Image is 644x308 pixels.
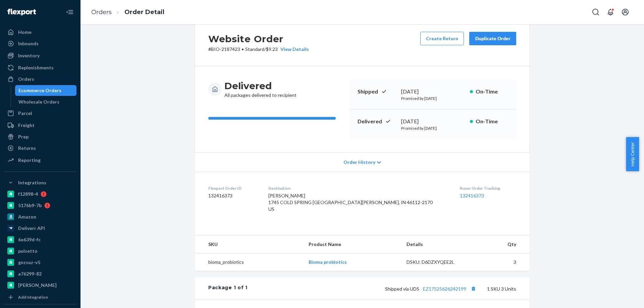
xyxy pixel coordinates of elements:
[18,99,59,105] div: Wholesale Orders
[4,280,76,291] a: [PERSON_NAME]
[18,52,40,59] div: Inventory
[4,234,76,245] a: 6e639d-fc
[475,35,511,42] div: Duplicate Order
[475,253,530,271] td: 3
[401,125,465,131] p: Promised by [DATE]
[245,46,264,52] span: Standard
[4,189,76,199] a: f12898-4
[15,97,77,107] a: Wholesale Orders
[268,193,433,212] span: [PERSON_NAME] 1745 COLD SPRING [GEOGRAPHIC_DATA][PERSON_NAME], IN 46112-2170 US
[4,27,76,38] a: Home
[407,259,470,265] div: DSKU: D6DZXYQEE2L
[4,293,76,301] a: Add Integration
[4,257,76,268] a: gnzsuz-v5
[18,29,32,36] div: Home
[469,284,478,293] button: Copy tracking number
[278,46,309,53] button: View Details
[91,8,112,16] a: Orders
[248,284,516,293] div: 1 SKU 3 Units
[4,120,76,131] a: Freight
[4,177,76,188] button: Integrations
[4,211,76,222] a: Amazon
[15,85,77,96] a: Ecommerce Orders
[18,191,38,197] div: f12898-4
[4,131,76,142] a: Prep
[626,137,639,171] button: Help Center
[208,32,309,46] h2: Website Order
[401,88,465,96] div: [DATE]
[18,213,36,220] div: Amazon
[18,122,35,129] div: Freight
[475,236,530,253] th: Qty
[18,145,36,151] div: Returns
[401,96,465,101] p: Promised by [DATE]
[460,193,484,198] a: 132416373
[358,118,396,125] p: Delivered
[420,32,464,45] button: Create Return
[4,155,76,166] a: Reporting
[18,110,32,117] div: Parcel
[224,80,297,92] h3: Delivered
[18,259,40,266] div: gnzsuz-v5
[18,282,57,289] div: [PERSON_NAME]
[18,236,41,243] div: 6e639d-fc
[18,225,45,232] div: Deliverr API
[63,5,76,19] button: Close Navigation
[476,118,508,125] p: On-Time
[309,259,347,265] a: Bioma probiotics
[476,88,508,96] p: On-Time
[460,185,516,191] dt: Buyer Order Tracking
[401,118,465,125] div: [DATE]
[18,87,61,94] div: Ecommerce Orders
[18,157,41,164] div: Reporting
[208,192,258,199] dd: 132416373
[4,268,76,279] a: a76299-82
[4,223,76,234] a: Deliverr API
[4,200,76,211] a: 5176b9-7b
[86,2,170,22] ol: breadcrumbs
[4,108,76,119] a: Parcel
[4,143,76,153] a: Returns
[469,32,516,45] button: Duplicate Order
[18,76,34,82] div: Orders
[4,38,76,49] a: Inbounds
[241,46,244,52] span: •
[224,80,297,99] div: All packages delivered to recipient
[385,286,478,292] span: Shipped via UDS
[423,286,466,292] a: EZ17525626242199
[18,179,46,186] div: Integrations
[18,294,48,300] div: Add Integration
[195,236,303,253] th: SKU
[18,270,42,277] div: a76299-82
[208,46,309,53] p: # BIO-2187423 / $9.23
[4,246,76,256] a: pulsetto
[604,5,617,19] button: Open notifications
[18,64,54,71] div: Replenishments
[401,236,475,253] th: Details
[4,50,76,61] a: Inventory
[208,185,258,191] dt: Flexport Order ID
[18,248,38,254] div: pulsetto
[589,5,602,19] button: Open Search Box
[343,159,375,166] span: Order History
[195,253,303,271] td: bioma_probiotics
[358,88,396,96] p: Shipped
[268,185,449,191] dt: Destination
[18,133,29,140] div: Prep
[4,74,76,84] a: Orders
[303,236,401,253] th: Product Name
[4,62,76,73] a: Replenishments
[619,5,632,19] button: Open account menu
[208,284,248,293] div: Package 1 of 1
[7,9,36,15] img: Flexport logo
[18,202,42,209] div: 5176b9-7b
[124,8,164,16] a: Order Detail
[18,40,39,47] div: Inbounds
